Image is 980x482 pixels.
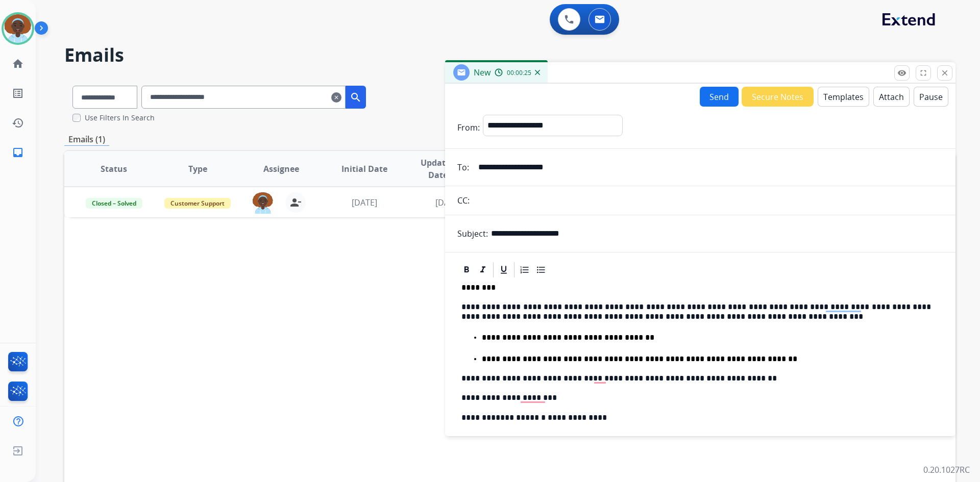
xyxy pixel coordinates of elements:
h2: Emails [64,45,955,65]
button: Secure Notes [742,87,814,107]
mat-icon: clear [331,91,341,104]
div: Ordered List [517,262,532,277]
span: Initial Date [341,163,387,175]
span: Type [188,163,207,175]
mat-icon: inbox [12,146,24,159]
button: Attach [873,87,910,107]
p: To: [457,161,469,173]
span: [DATE] [352,197,377,208]
span: Updated Date [415,157,461,181]
span: Assignee [263,163,299,175]
div: Bullet List [533,262,549,277]
span: Customer Support [164,198,231,209]
mat-icon: list_alt [12,87,24,99]
p: 0.20.1027RC [923,464,970,476]
img: avatar [4,14,32,43]
label: Use Filters In Search [85,113,155,123]
img: agent-avatar [253,192,273,214]
mat-icon: person_remove [289,196,302,209]
mat-icon: close [940,68,949,78]
button: Pause [914,87,948,107]
span: Status [101,163,127,175]
mat-icon: home [12,58,24,70]
div: Italic [475,262,491,277]
mat-icon: history [12,117,24,129]
span: 00:00:25 [507,69,531,77]
mat-icon: search [350,91,362,104]
p: CC: [457,194,470,207]
span: New [474,67,491,78]
button: Send [700,87,739,107]
p: From: [457,121,480,134]
p: Subject: [457,227,488,240]
span: [DATE] [435,197,461,208]
span: Closed – Solved [86,198,142,209]
div: Bold [459,262,474,277]
p: Emails (1) [64,133,109,146]
button: Templates [818,87,869,107]
mat-icon: remove_red_eye [897,68,906,78]
div: Underline [496,262,511,277]
mat-icon: fullscreen [919,68,928,78]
